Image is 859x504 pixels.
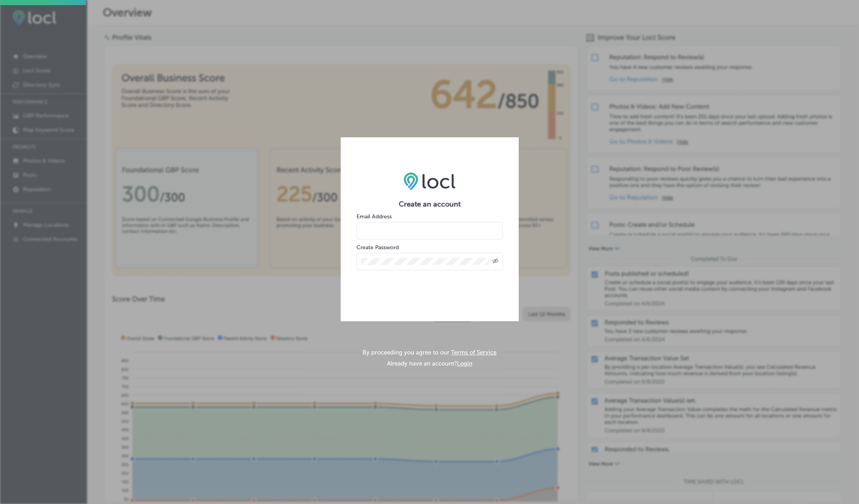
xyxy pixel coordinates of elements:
[362,349,497,356] p: By proceeding you agree to our
[356,213,392,220] label: Email Address
[387,360,472,367] p: Already have an account?
[356,244,399,251] label: Create Password
[404,172,455,190] img: LOCL logo
[451,349,497,356] a: Terms of Service
[457,360,472,367] button: Login
[492,258,499,265] span: Toggle password visibility
[356,200,503,208] h2: Create an account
